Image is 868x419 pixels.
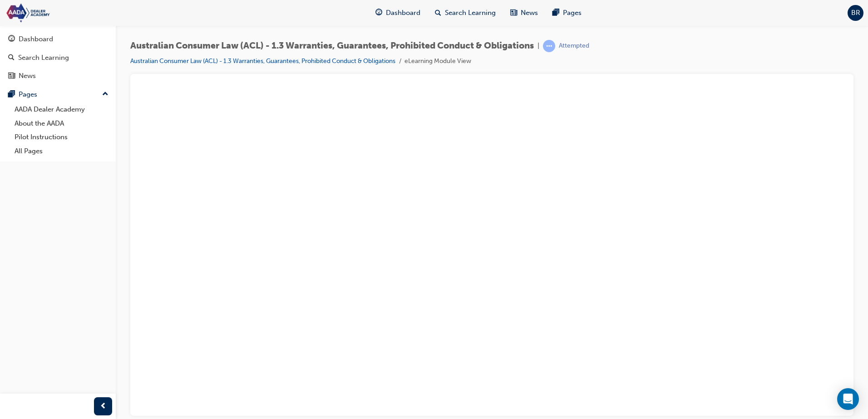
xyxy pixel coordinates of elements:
div: Dashboard [19,34,53,44]
span: news-icon [510,7,517,19]
a: Search Learning [4,49,112,66]
div: Open Intercom Messenger [837,388,859,410]
img: Trak [5,3,109,23]
a: Australian Consumer Law (ACL) - 1.3 Warranties, Guarantees, Prohibited Conduct & Obligations [130,57,395,65]
span: Pages [563,8,582,18]
span: Dashboard [386,8,420,18]
span: pages-icon [8,91,15,99]
a: guage-iconDashboard [368,4,428,22]
span: guage-icon [8,35,15,44]
div: Search Learning [18,53,69,63]
div: Pages [19,89,37,100]
a: pages-iconPages [545,4,589,22]
span: BR [851,8,860,18]
span: up-icon [102,88,108,100]
a: About the AADA [11,117,112,131]
span: pages-icon [552,7,559,19]
button: BR [848,5,863,21]
button: DashboardSearch LearningNews [4,29,112,86]
a: Dashboard [4,31,112,48]
span: guage-icon [375,7,382,19]
div: News [19,71,36,81]
span: Australian Consumer Law (ACL) - 1.3 Warranties, Guarantees, Prohibited Conduct & Obligations [130,41,534,51]
span: learningRecordVerb_ATTEMPT-icon [543,40,555,52]
span: Search Learning [445,8,496,18]
div: Attempted [559,42,589,50]
a: news-iconNews [503,4,545,22]
span: | [538,41,539,51]
button: Pages [4,86,112,103]
span: prev-icon [100,401,107,412]
a: AADA Dealer Academy [11,102,112,117]
a: search-iconSearch Learning [428,4,503,22]
a: News [4,68,112,84]
a: All Pages [11,144,112,158]
span: search-icon [435,7,441,19]
span: News [521,8,538,18]
span: news-icon [8,72,15,80]
li: eLearning Module View [404,56,471,67]
span: search-icon [8,54,15,62]
a: Pilot Instructions [11,130,112,144]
